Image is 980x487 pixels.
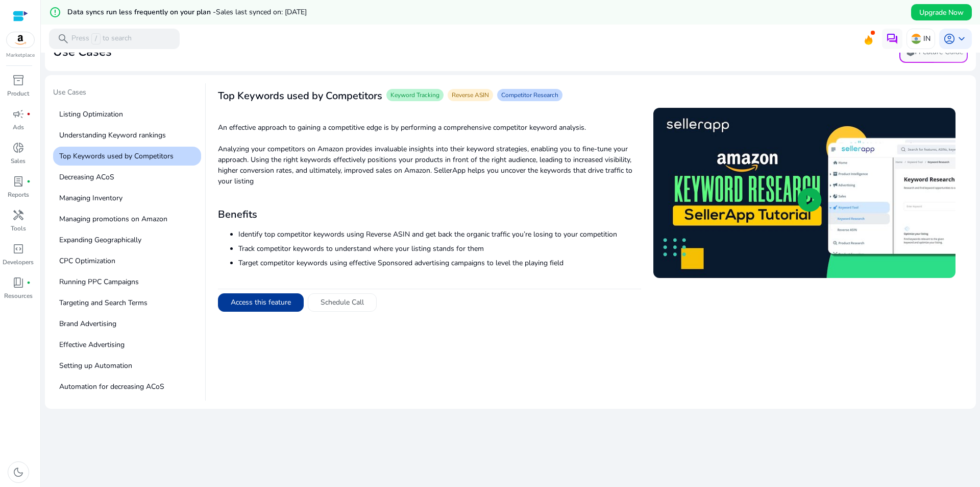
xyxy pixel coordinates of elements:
span: campaign [12,108,24,120]
span: search [57,33,69,45]
h3: Benefits [218,208,641,221]
span: play_circle [795,185,824,214]
p: Product [7,89,29,98]
p: Analyzing your competitors on Amazon provides invaluable insights into their keyword strategies, ... [218,144,641,187]
h3: Top Keywords used by Competitors [218,90,382,102]
span: fiber_manual_record [27,179,31,183]
p: Running PPC Campaigns [53,272,201,291]
p: CPC Optimization [53,251,201,270]
p: Understanding Keyword rankings [53,126,201,145]
span: Keyword Tracking [390,91,439,99]
p: Customer Behavior [53,398,201,417]
li: Track competitor keywords to understand where your listing stands for them [238,243,641,254]
span: code_blocks [12,243,24,255]
h2: Use Cases [53,44,112,59]
li: Identify top competitor keywords using Reverse ASIN and get back the organic traffic you’re losin... [238,229,641,240]
button: Upgrade Now [911,4,972,20]
span: account_circle [943,33,955,45]
span: Competitor Research [501,91,558,99]
li: Target competitor keywords using effective Sponsored advertising campaigns to level the playing f... [238,258,641,268]
p: Resources [4,291,33,300]
p: Targeting and Search Terms [53,293,201,312]
p: Automation for decreasing ACoS [53,377,201,396]
p: Effective Advertising [53,335,201,354]
span: school [904,45,917,58]
p: An effective approach to gaining a competitive edge is by performing a comprehensive competitor k... [218,122,641,133]
span: inventory_2 [12,74,24,86]
p: Marketplace [6,52,35,59]
span: dark_mode [12,466,24,478]
p: Listing Optimization [53,105,201,124]
span: keyboard_arrow_down [955,33,968,45]
span: / [91,33,101,44]
mat-icon: error_outline [49,6,61,18]
p: Managing Inventory [53,189,201,207]
img: amazon.svg [7,32,34,48]
span: donut_small [12,142,24,154]
span: handyman [12,209,24,221]
span: Upgrade Now [919,7,964,18]
p: IN [923,30,930,48]
p: Press to search [71,33,132,44]
p: Managing promotions on Amazon [53,210,201,228]
p: Sales [11,156,26,166]
p: Setting up Automation [53,356,201,375]
span: lab_profile [12,175,24,188]
h5: Data syncs run less frequently on your plan - [67,8,307,17]
p: Top Keywords used by Competitors [53,147,201,166]
p: Ads [13,123,24,132]
img: in.svg [911,34,921,44]
span: Reverse ASIN [452,91,489,99]
span: fiber_manual_record [27,112,31,116]
p: Reports [8,190,29,199]
span: fiber_manual_record [27,281,31,285]
button: Schedule Call [308,293,377,312]
img: sddefault.jpg [653,108,955,278]
button: Access this feature [218,293,304,312]
p: Decreasing ACoS [53,168,201,187]
span: book_4 [12,276,24,289]
p: Expanding Geographically [53,230,201,249]
p: Developers [3,258,34,267]
p: Tools [11,224,26,233]
p: Use Cases [53,87,201,102]
p: Brand Advertising [53,314,201,333]
span: Sales last synced on: [DATE] [216,7,307,17]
